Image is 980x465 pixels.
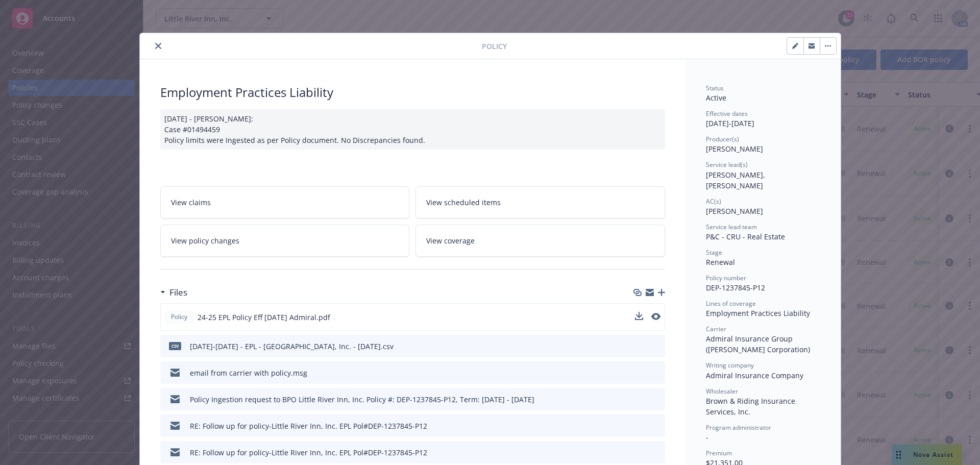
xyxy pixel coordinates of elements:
[169,312,189,322] span: Policy
[706,232,785,241] span: P&C - CRU - Real Estate
[652,394,661,405] button: preview file
[706,170,767,190] span: [PERSON_NAME], [PERSON_NAME]
[651,313,660,320] button: preview file
[706,109,748,118] span: Effective dates
[706,423,771,432] span: Program administrator
[706,257,735,267] span: Renewal
[706,93,726,103] span: Active
[706,308,820,319] div: Employment Practices Liability
[415,186,665,218] a: View scheduled items
[635,394,644,405] button: download file
[152,40,164,52] button: close
[171,235,239,246] span: View policy changes
[706,334,810,354] span: Admiral Insurance Group ([PERSON_NAME] Corporation)
[635,447,644,458] button: download file
[415,225,665,257] a: View coverage
[706,197,721,206] span: AC(s)
[190,368,307,378] div: email from carrier with policy.msg
[706,325,726,333] span: Carrier
[190,421,427,431] div: RE: Follow up for policy-Little River Inn, Inc. EPL Pol#DEP-1237845-P12
[160,186,410,218] a: View claims
[706,361,754,370] span: Writing company
[652,341,661,352] button: preview file
[426,197,501,208] span: View scheduled items
[190,341,394,352] div: [DATE]-[DATE] - EPL - [GEOGRAPHIC_DATA], Inc. - [DATE].csv
[706,387,738,396] span: Wholesaler
[706,432,708,442] span: -
[635,312,643,320] button: download file
[635,312,643,323] button: download file
[706,396,797,417] span: Brown & Riding Insurance Services, Inc.
[706,206,763,216] span: [PERSON_NAME]
[652,447,661,458] button: preview file
[169,342,181,350] span: csv
[706,135,739,143] span: Producer(s)
[652,421,661,431] button: preview file
[160,225,410,257] a: View policy changes
[169,286,187,299] h3: Files
[706,160,748,169] span: Service lead(s)
[635,341,644,352] button: download file
[706,274,746,282] span: Policy number
[706,223,757,231] span: Service lead team
[426,235,475,246] span: View coverage
[160,286,187,299] div: Files
[706,283,765,292] span: DEP-1237845-P12
[706,299,756,308] span: Lines of coverage
[706,144,763,154] span: [PERSON_NAME]
[190,447,427,458] div: RE: Follow up for policy-Little River Inn, Inc. EPL Pol#DEP-1237845-P12
[706,248,722,257] span: Stage
[198,312,330,323] span: 24-25 EPL Policy Eff [DATE] Admiral.pdf
[706,449,732,457] span: Premium
[651,312,660,323] button: preview file
[160,84,665,101] div: Employment Practices Liability
[482,41,507,52] span: Policy
[706,84,724,92] span: Status
[190,394,534,405] div: Policy Ingestion request to BPO Little River Inn, Inc. Policy #: DEP-1237845-P12, Term: [DATE] - ...
[171,197,211,208] span: View claims
[635,368,644,378] button: download file
[706,109,820,129] div: [DATE] - [DATE]
[652,368,661,378] button: preview file
[706,371,803,380] span: Admiral Insurance Company
[160,109,665,150] div: [DATE] - [PERSON_NAME]: Case #01494459 Policy limits were Ingested as per Policy document. No Dis...
[635,421,644,431] button: download file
